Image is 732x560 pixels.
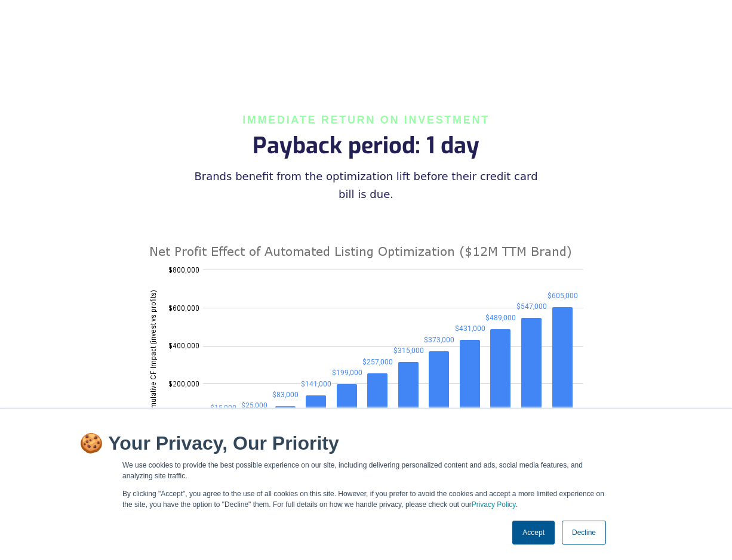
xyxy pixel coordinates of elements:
[187,114,545,126] div: IMMEDIATE RETURN ON INVESTMENT
[79,432,653,454] h2: 🍪 Your Privacy, Our Priority
[562,521,606,544] a: Decline
[187,168,545,203] p: Brands benefit from the optimization lift before their credit card bill is due.
[122,460,610,481] p: We use cookies to provide the best possible experience on our site, including delivering personal...
[512,521,555,544] a: Accept
[187,131,545,160] h2: Payback period: 1 day
[122,488,610,510] p: By clicking "Accept", you agree to the use of all cookies on this site. However, if you prefer to...
[472,500,516,509] a: Privacy Policy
